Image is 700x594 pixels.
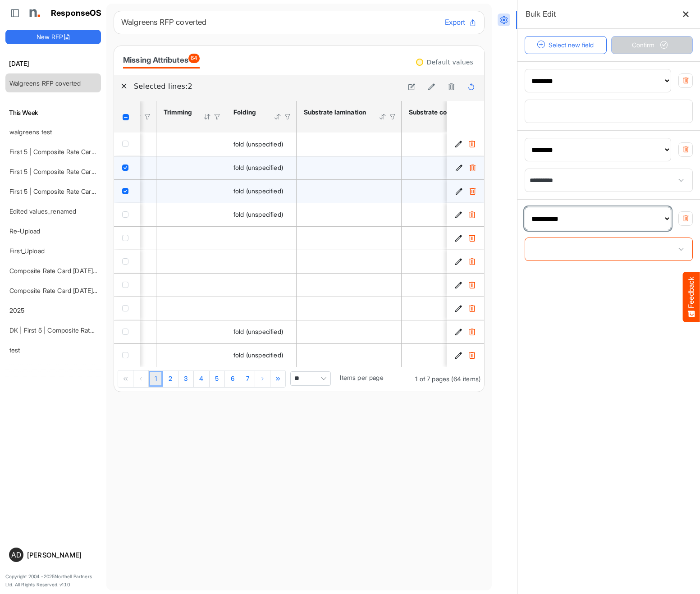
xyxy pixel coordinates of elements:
[114,273,140,297] td: checkbox
[297,179,402,203] td: is template cell Column Header https://northell.com/ontologies/mapping-rules/manufacturing/hasSub...
[156,343,226,367] td: is template cell Column Header https://northell.com/ontologies/mapping-rules/manufacturing/hasTri...
[156,250,226,273] td: is template cell Column Header https://northell.com/ontologies/mapping-rules/manufacturing/hasTri...
[164,108,192,116] div: Trimming
[297,226,402,250] td: is template cell Column Header https://northell.com/ontologies/mapping-rules/manufacturing/hasSub...
[447,250,486,273] td: cddce46e-8ed8-4056-8aed-a5a139c0c14c is template cell Column Header
[156,203,226,226] td: is template cell Column Header https://northell.com/ontologies/mapping-rules/manufacturing/hasTri...
[402,179,498,203] td: is template cell Column Header https://northell.com/ontologies/mapping-rules/manufacturing/hasSub...
[156,156,226,179] td: is template cell Column Header https://northell.com/ontologies/mapping-rules/manufacturing/hasTri...
[402,250,498,273] td: is template cell Column Header https://northell.com/ontologies/mapping-rules/manufacturing/hasSub...
[297,156,402,179] td: is template cell Column Header https://northell.com/ontologies/mapping-rules/manufacturing/hasSub...
[297,297,402,320] td: is template cell Column Header https://northell.com/ontologies/mapping-rules/manufacturing/hasSub...
[156,320,226,343] td: is template cell Column Header https://northell.com/ontologies/mapping-rules/manufacturing/hasTri...
[402,343,498,367] td: is template cell Column Header https://northell.com/ontologies/mapping-rules/manufacturing/hasSub...
[402,320,498,343] td: is template cell Column Header https://northell.com/ontologies/mapping-rules/manufacturing/hasSub...
[467,327,476,336] button: Delete
[297,133,402,156] td: is template cell Column Header https://northell.com/ontologies/mapping-rules/manufacturing/hasSub...
[467,351,476,360] button: Delete
[11,551,21,558] span: AD
[447,133,486,156] td: 84fdac0d-d9d3-4680-a888-9dea036e17bd is template cell Column Header
[134,81,398,92] h6: Selected lines: 2
[233,328,283,335] span: fold (unspecified)
[121,18,438,26] h6: Walgreens RFP coverted
[447,343,486,367] td: 70762882-3ef1-4ef3-a315-8c77d8d669d1 is template cell Column Header
[114,226,140,250] td: checkbox
[225,371,240,387] a: Page 6 of 7 Pages
[114,343,140,367] td: checkbox
[163,371,178,387] a: Page 2 of 7 Pages
[297,320,402,343] td: is template cell Column Header https://northell.com/ontologies/mapping-rules/manufacturing/hasSub...
[447,203,486,226] td: 5d0ca585-5559-4a95-bb74-415e86ccfb72 is template cell Column Header
[297,343,402,367] td: is template cell Column Header https://northell.com/ontologies/mapping-rules/manufacturing/hasSub...
[143,113,151,121] div: Filter Icon
[454,210,463,219] button: Edit
[409,108,463,116] div: Substrate coating
[683,272,700,322] button: Feedback
[114,367,484,392] div: Pager Container
[156,273,226,297] td: is template cell Column Header https://northell.com/ontologies/mapping-rules/manufacturing/hasTri...
[114,320,140,343] td: checkbox
[240,371,255,387] a: Page 7 of 7 Pages
[27,552,97,558] div: [PERSON_NAME]
[9,227,40,235] a: Re-Upload
[454,187,463,196] button: Edit
[9,306,25,314] a: 2025
[340,374,383,381] span: Items per page
[226,343,297,367] td: is template cell Column Header https://northell.com/ontologies/mapping-rules/manufacturing/hasFol...
[447,156,486,179] td: 3e703962-1d77-43f0-a682-7f128e2ade08 is template cell Column Header
[226,203,297,226] td: is template cell Column Header https://northell.com/ontologies/mapping-rules/manufacturing/hasFol...
[114,101,140,133] th: Header checkbox
[123,54,200,66] div: Missing Attributes
[526,8,556,20] h6: Bulk Edit
[447,320,486,343] td: 71f6f1da-7aab-4526-b4bc-439f5405eb97 is template cell Column Header
[9,207,76,215] a: Edited values_renamed
[226,179,297,203] td: is template cell Column Header https://northell.com/ontologies/mapping-rules/manufacturing/hasFol...
[226,226,297,250] td: is template cell Column Header https://northell.com/ontologies/mapping-rules/manufacturing/hasFol...
[9,267,116,274] a: Composite Rate Card [DATE]_smaller
[233,210,283,218] span: fold (unspecified)
[454,257,463,266] button: Edit
[9,326,131,334] a: DK | First 5 | Composite Rate Card [DATE]
[402,273,498,297] td: is template cell Column Header https://northell.com/ontologies/mapping-rules/manufacturing/hasSub...
[233,140,283,148] span: fold (unspecified)
[447,297,486,320] td: dc22c4ed-6e27-432a-b8fc-a523da1e73c2 is template cell Column Header
[290,371,331,386] span: Pagerdropdown
[114,297,140,320] td: checkbox
[445,17,477,28] button: Export
[9,148,117,155] a: First 5 | Composite Rate Card [DATE]
[402,226,498,250] td: is template cell Column Header https://northell.com/ontologies/mapping-rules/manufacturing/hasSub...
[297,250,402,273] td: is template cell Column Header https://northell.com/ontologies/mapping-rules/manufacturing/hasSub...
[454,233,463,242] button: Edit
[454,140,463,149] button: Edit
[210,371,225,387] a: Page 5 of 7 Pages
[114,133,140,156] td: checkbox
[9,168,117,175] a: First 5 | Composite Rate Card [DATE]
[447,273,486,297] td: ace7ff74-5e8a-4f4a-a9db-06dc6c9d6065 is template cell Column Header
[25,4,43,22] img: Northell
[467,140,476,149] button: Delete
[632,40,672,50] span: Confirm
[233,187,283,195] span: fold (unspecified)
[447,179,486,203] td: 34f50d88-31a1-4825-8fe9-aaefa5933e34 is template cell Column Header
[188,54,200,63] span: 64
[525,36,607,54] button: Select new field
[415,375,449,383] span: 1 of 7 pages
[9,247,45,255] a: First_Upload
[454,163,463,172] button: Edit
[402,156,498,179] td: is template cell Column Header https://northell.com/ontologies/mapping-rules/manufacturing/hasSub...
[5,59,101,69] h6: [DATE]
[178,371,194,387] a: Page 3 of 7 Pages
[226,133,297,156] td: is template cell Column Header https://northell.com/ontologies/mapping-rules/manufacturing/hasFol...
[51,9,102,18] h1: ResponseOS
[9,187,117,195] a: First 5 | Composite Rate Card [DATE]
[454,280,463,289] button: Edit
[114,179,140,203] td: checkbox
[427,59,473,65] div: Default values
[5,30,101,44] button: New RFP
[226,273,297,297] td: is template cell Column Header https://northell.com/ontologies/mapping-rules/manufacturing/hasFol...
[226,250,297,273] td: is template cell Column Header https://northell.com/ontologies/mapping-rules/manufacturing/hasFol...
[467,210,476,219] button: Delete
[194,371,210,387] a: Page 4 of 7 Pages
[297,273,402,297] td: is template cell Column Header https://northell.com/ontologies/mapping-rules/manufacturing/hasSub...
[467,304,476,313] button: Delete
